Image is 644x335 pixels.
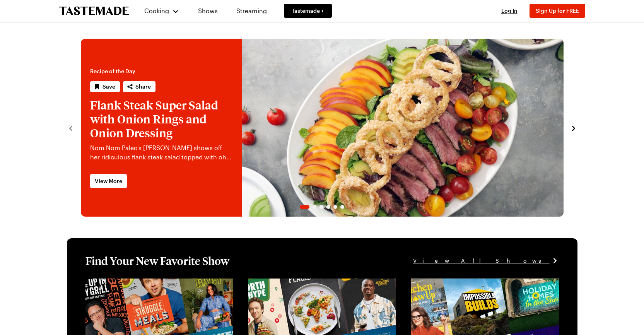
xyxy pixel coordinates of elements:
div: 1 / 6 [81,39,564,217]
button: Log In [494,7,525,15]
span: View All Shows [413,256,550,265]
span: Go to slide 4 [326,205,330,209]
span: Cooking [144,7,169,14]
button: Cooking [144,2,179,20]
a: View full content for [object Object] [85,279,191,287]
span: Go to slide 3 [319,205,323,209]
a: View full content for [object Object] [248,279,354,287]
span: Save [102,83,115,91]
a: Tastemade + [284,4,332,18]
h1: Find Your New Favorite Show [85,254,229,268]
a: View All Shows [413,256,559,265]
a: To Tastemade Home Page [59,7,129,15]
span: Go to slide 2 [313,205,316,209]
span: Go to slide 5 [333,205,337,209]
span: View More [95,177,122,185]
button: navigate to previous item [67,123,75,132]
span: Go to slide 6 [340,205,344,209]
button: Sign Up for FREE [530,4,585,18]
span: Share [135,83,151,91]
span: Sign Up for FREE [536,7,579,14]
button: Share [123,81,155,92]
a: View full content for [object Object] [411,279,517,287]
a: View More [90,174,127,188]
button: navigate to next item [570,123,577,132]
button: Save recipe [90,81,120,92]
span: Log In [501,7,518,14]
span: Tastemade + [292,7,324,15]
span: Go to slide 1 [300,205,309,209]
